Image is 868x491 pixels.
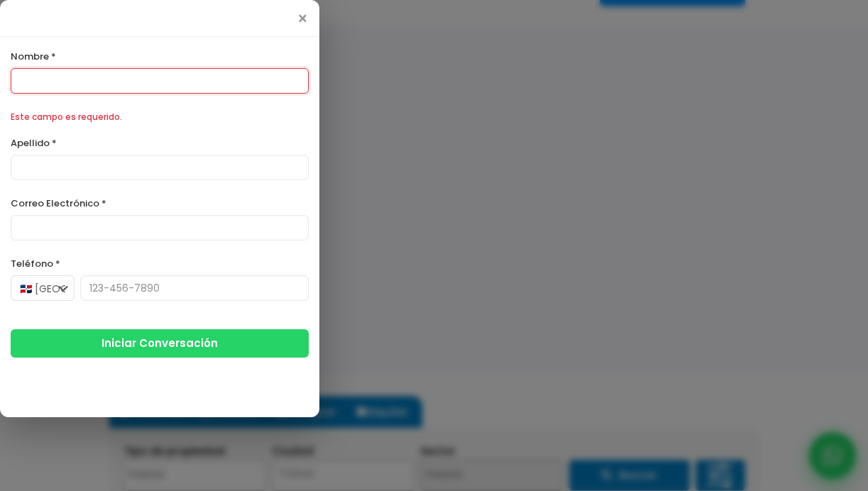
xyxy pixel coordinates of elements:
div: Este campo es requerido. [11,108,309,126]
label: Nombre * [11,48,309,65]
label: Apellido * [11,134,309,152]
label: Correo Electrónico * [11,194,309,212]
input: 123-456-7890 [80,275,309,301]
span: × [297,11,309,28]
label: Teléfono * [11,255,309,272]
button: Iniciar Conversación [11,329,309,358]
